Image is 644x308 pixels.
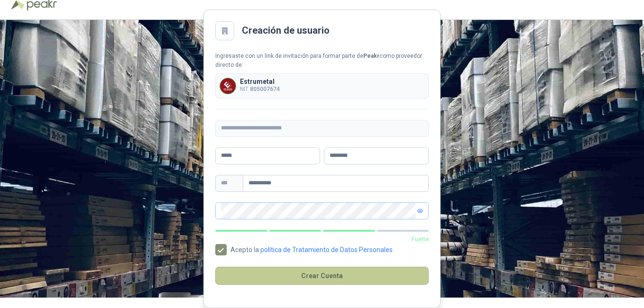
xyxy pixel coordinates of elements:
p: Estrumetal [240,78,280,85]
p: Fuerte [215,235,429,244]
b: 805007674 [250,86,280,92]
p: NIT [240,85,280,94]
button: Crear Cuenta [215,267,429,285]
span: eye [417,208,423,214]
a: política de Tratamiento de Datos Personales [260,246,393,254]
img: Company Logo [220,78,236,94]
span: Acepto la [227,246,396,253]
h2: Creación de usuario [242,23,330,38]
div: Ingresaste con un link de invitación para formar parte de como proveedor directo de: [215,52,429,70]
b: Peakr [363,53,379,59]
